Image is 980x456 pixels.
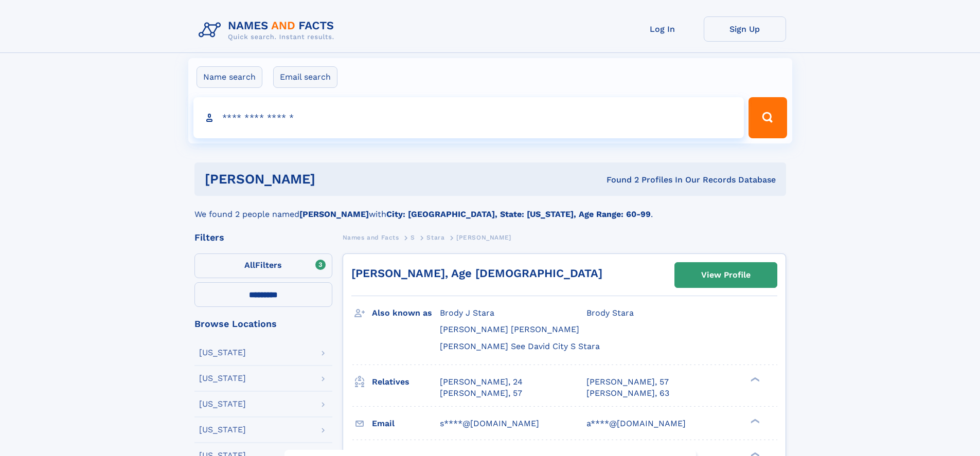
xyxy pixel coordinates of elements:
[194,233,332,242] div: Filters
[675,263,777,287] a: View Profile
[586,376,669,388] a: [PERSON_NAME], 57
[440,341,600,351] span: [PERSON_NAME] See David City S Stara
[704,16,786,42] a: Sign Up
[343,231,399,244] a: Names and Facts
[440,308,494,318] span: Brody J Stara
[197,66,262,88] label: Name search
[244,260,255,270] span: All
[351,267,602,280] a: [PERSON_NAME], Age [DEMOGRAPHIC_DATA]
[749,97,787,138] button: Search Button
[586,308,634,318] span: Brody Stara
[199,426,246,434] div: [US_STATE]
[701,263,751,287] div: View Profile
[621,16,704,42] a: Log In
[194,196,786,221] div: We found 2 people named with .
[426,234,444,241] span: Stara
[199,349,246,357] div: [US_STATE]
[194,253,332,278] label: Filters
[440,324,579,334] span: [PERSON_NAME] [PERSON_NAME]
[456,234,511,241] span: [PERSON_NAME]
[440,388,522,399] a: [PERSON_NAME], 57
[426,231,444,244] a: Stara
[440,376,523,388] a: [PERSON_NAME], 24
[411,231,415,244] a: S
[372,415,440,432] h3: Email
[586,388,669,399] a: [PERSON_NAME], 63
[299,209,369,219] b: [PERSON_NAME]
[461,174,776,186] div: Found 2 Profiles In Our Records Database
[372,373,440,391] h3: Relatives
[748,376,760,382] div: ❯
[205,173,461,186] h1: [PERSON_NAME]
[199,400,246,408] div: [US_STATE]
[372,304,440,322] h3: Also known as
[199,374,246,382] div: [US_STATE]
[273,66,337,88] label: Email search
[194,16,343,44] img: Logo Names and Facts
[748,417,760,424] div: ❯
[411,234,415,241] span: S
[386,209,651,219] b: City: [GEOGRAPHIC_DATA], State: [US_STATE], Age Range: 60-99
[194,319,332,329] div: Browse Locations
[193,97,744,138] input: search input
